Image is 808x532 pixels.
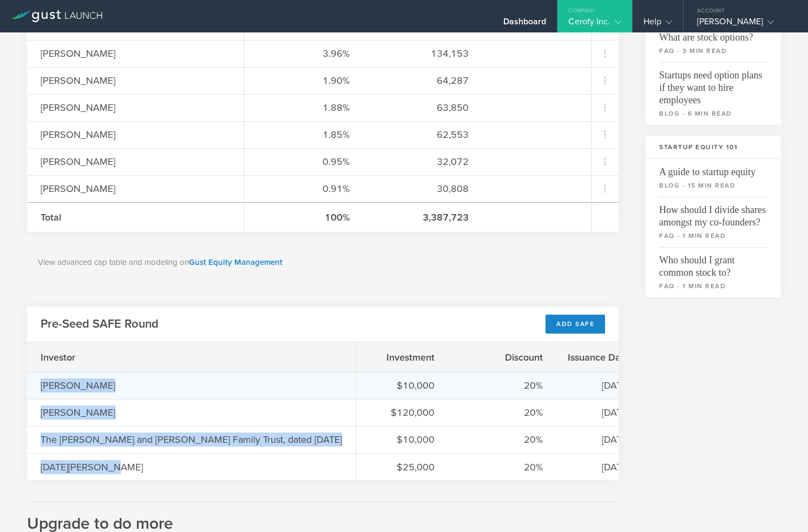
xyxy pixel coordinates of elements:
[41,155,230,169] div: [PERSON_NAME]
[546,315,605,334] div: Add SAFE
[41,433,342,447] div: The [PERSON_NAME] and [PERSON_NAME] Family Trust, dated [DATE]
[377,182,469,196] div: 30,808
[41,316,159,332] h2: Pre-Seed SAFE Round
[646,24,781,62] a: What are stock options?faq - 3 min read
[41,405,149,420] div: [PERSON_NAME]
[643,16,672,32] div: Help
[377,74,469,88] div: 64,287
[568,16,621,32] div: Cerofy Inc.
[258,101,350,115] div: 1.88%
[41,460,149,474] div: [DATE][PERSON_NAME]
[462,350,543,364] div: Discount
[370,433,435,447] div: $10,000
[659,247,767,279] span: Who should I grant common stock to?
[659,62,767,107] span: Startups need option plans if they want to hire employees
[41,378,149,393] div: [PERSON_NAME]
[258,182,350,196] div: 0.91%
[570,350,629,364] div: Issuance Date
[659,197,767,229] span: How should I divide shares amongst my co-founders?
[370,405,435,420] div: $120,000
[41,128,230,142] div: [PERSON_NAME]
[659,231,767,241] small: faq - 1 min read
[462,378,543,393] div: 20%
[377,155,469,169] div: 32,072
[646,247,781,297] a: Who should I grant common stock to?faq - 1 min read
[659,24,767,44] span: What are stock options?
[38,256,608,269] p: View advanced cap table and modeling on
[659,181,767,190] small: blog - 15 min read
[41,182,230,196] div: [PERSON_NAME]
[570,433,629,447] div: [DATE]
[189,257,283,267] a: Gust Equity Management
[41,210,230,224] div: Total
[570,405,629,420] div: [DATE]
[370,350,435,364] div: Investment
[258,155,350,169] div: 0.95%
[370,460,435,474] div: $25,000
[503,16,547,32] div: Dashboard
[659,281,767,291] small: faq - 1 min read
[659,159,767,178] span: A guide to startup equity
[258,128,350,142] div: 1.85%
[258,46,350,61] div: 3.96%
[41,101,230,115] div: [PERSON_NAME]
[377,128,469,142] div: 62,553
[377,46,469,61] div: 134,153
[659,109,767,118] small: blog - 6 min read
[462,405,543,420] div: 20%
[462,460,543,474] div: 20%
[377,101,469,115] div: 63,850
[258,210,350,224] div: 100%
[697,16,789,32] div: [PERSON_NAME]
[570,460,629,474] div: [DATE]
[646,62,781,125] a: Startups need option plans if they want to hire employeesblog - 6 min read
[646,159,781,197] a: A guide to startup equityblog - 15 min read
[41,350,149,364] div: Investor
[377,210,469,224] div: 3,387,723
[646,197,781,247] a: How should I divide shares amongst my co-founders?faq - 1 min read
[462,433,543,447] div: 20%
[41,74,230,88] div: [PERSON_NAME]
[659,46,767,56] small: faq - 3 min read
[370,378,435,393] div: $10,000
[41,46,230,61] div: [PERSON_NAME]
[570,378,629,393] div: [DATE]
[646,136,781,159] h3: Startup Equity 101
[258,74,350,88] div: 1.90%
